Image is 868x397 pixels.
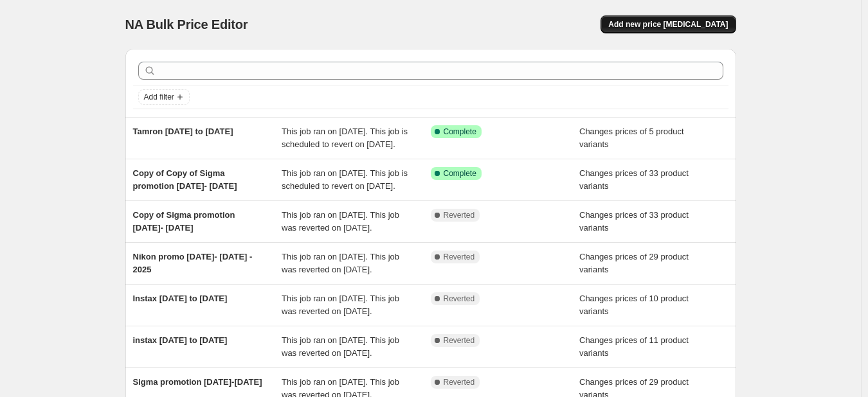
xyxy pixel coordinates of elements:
span: Changes prices of 29 product variants [579,252,689,274]
span: This job ran on [DATE]. This job was reverted on [DATE]. [282,294,399,316]
span: Changes prices of 11 product variants [579,335,689,358]
span: Tamron [DATE] to [DATE] [133,127,233,136]
span: Changes prices of 5 product variants [579,127,684,149]
span: Instax [DATE] to [DATE] [133,294,228,303]
span: instax [DATE] to [DATE] [133,335,228,345]
span: Complete [444,168,476,179]
span: Complete [444,127,476,137]
span: Reverted [444,252,475,262]
span: Copy of Sigma promotion [DATE]- [DATE] [133,210,235,233]
span: This job ran on [DATE]. This job was reverted on [DATE]. [282,252,399,274]
span: Changes prices of 33 product variants [579,210,689,233]
span: This job ran on [DATE]. This job is scheduled to revert on [DATE]. [282,127,408,149]
span: Add new price [MEDICAL_DATA] [608,19,728,30]
span: Reverted [444,294,475,304]
span: Reverted [444,335,475,346]
span: This job ran on [DATE]. This job is scheduled to revert on [DATE]. [282,168,408,191]
span: Changes prices of 10 product variants [579,294,689,316]
span: This job ran on [DATE]. This job was reverted on [DATE]. [282,335,399,358]
span: Nikon promo [DATE]- [DATE] - 2025 [133,252,253,274]
span: This job ran on [DATE]. This job was reverted on [DATE]. [282,210,399,233]
button: Add new price [MEDICAL_DATA] [601,15,736,33]
span: Reverted [444,210,475,220]
span: Changes prices of 33 product variants [579,168,689,191]
span: Copy of Copy of Sigma promotion [DATE]- [DATE] [133,168,237,191]
button: Add filter [138,89,190,105]
span: Reverted [444,377,475,387]
span: Sigma promotion [DATE]-[DATE] [133,377,262,387]
span: Add filter [144,92,174,102]
span: NA Bulk Price Editor [125,17,248,31]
